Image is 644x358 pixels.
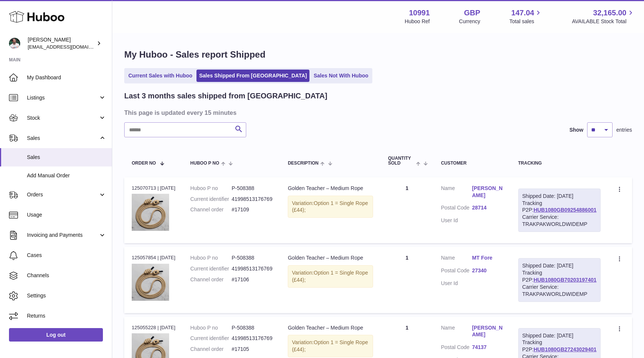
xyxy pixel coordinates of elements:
h2: Last 3 months sales shipped from [GEOGRAPHIC_DATA] [124,91,327,101]
dt: Name [441,254,472,263]
dt: Channel order [190,206,232,213]
div: Golden Teacher – Medium Rope [288,324,373,331]
span: [EMAIL_ADDRESS][DOMAIN_NAME] [28,44,110,50]
span: Description [288,161,318,166]
span: Orders [27,191,98,198]
dt: Postal Code [441,204,472,213]
span: Cases [27,252,106,259]
div: [PERSON_NAME] [28,36,95,51]
dd: #17105 [232,346,273,353]
div: Tracking P2P: [518,258,601,302]
div: Shipped Date: [DATE] [522,332,596,339]
div: Golden Teacher – Medium Rope [288,254,373,261]
a: Log out [9,328,103,342]
span: Invoicing and Payments [27,232,98,239]
dt: Huboo P no [190,185,232,192]
dt: Postal Code [441,267,472,276]
dd: P-508388 [232,185,273,192]
span: Huboo P no [190,161,219,166]
span: Option 1 = Single Rope (£44); [292,339,368,352]
div: Tracking [518,161,601,166]
span: Stock [27,114,98,122]
dt: Channel order [190,346,232,353]
div: 125070713 | [DATE] [132,185,176,192]
div: Carrier Service: TRAKPAKWORLDWIDEMP [522,214,596,228]
dt: Postal Code [441,344,472,353]
dt: Current identifier [190,335,232,342]
span: Quantity Sold [388,156,414,166]
a: Current Sales with Huboo [126,70,195,82]
span: Add Manual Order [27,172,106,179]
a: 27340 [472,267,503,274]
span: 147.04 [511,8,534,18]
div: Variation: [288,265,373,288]
a: 147.04 Total sales [509,8,543,25]
dd: #17109 [232,206,273,213]
div: Shipped Date: [DATE] [522,193,596,200]
a: [PERSON_NAME] [472,185,503,199]
a: HUB1080GB70203197401 [534,277,596,283]
h1: My Huboo - Sales report Shipped [124,49,632,61]
span: Total sales [509,18,543,25]
dt: Current identifier [190,196,232,203]
div: Carrier Service: TRAKPAKWORLDWIDEMP [522,284,596,298]
span: Order No [132,161,156,166]
img: 109911711102352.png [132,194,169,231]
dd: P-508388 [232,254,273,261]
div: Currency [459,18,480,25]
span: Sales [27,154,106,161]
div: 125055228 | [DATE] [132,324,176,331]
td: 1 [381,177,433,243]
div: Huboo Ref [405,18,430,25]
dt: Name [441,324,472,340]
dt: Huboo P no [190,324,232,331]
span: Returns [27,312,106,319]
span: AVAILABLE Stock Total [572,18,635,25]
span: Listings [27,94,98,101]
span: My Dashboard [27,74,106,81]
a: 28714 [472,204,503,211]
a: HUB1080GB27243029401 [534,346,596,352]
dt: User Id [441,217,472,224]
dd: 41998513176769 [232,196,273,203]
label: Show [570,126,583,134]
dt: Huboo P no [190,254,232,261]
div: Shipped Date: [DATE] [522,262,596,269]
strong: GBP [464,8,480,18]
img: 109911711102352.png [132,264,169,301]
td: 1 [381,247,433,313]
span: Option 1 = Single Rope (£44); [292,270,368,283]
span: Option 1 = Single Rope (£44); [292,200,368,213]
a: MT Fore [472,254,503,261]
a: Sales Not With Huboo [311,70,371,82]
strong: 10991 [409,8,430,18]
a: Sales Shipped From [GEOGRAPHIC_DATA] [196,70,309,82]
div: Variation: [288,196,373,218]
dd: P-508388 [232,324,273,331]
a: [PERSON_NAME] [472,324,503,339]
div: Golden Teacher – Medium Rope [288,185,373,192]
h3: This page is updated every 15 minutes [124,108,630,117]
img: timshieff@gmail.com [9,38,20,49]
span: 32,165.00 [593,8,626,18]
div: Variation: [288,335,373,357]
dd: 41998513176769 [232,335,273,342]
span: Settings [27,292,106,299]
dt: Current identifier [190,265,232,272]
a: 74137 [472,344,503,351]
div: 125057854 | [DATE] [132,254,176,261]
span: Channels [27,272,106,279]
span: entries [616,126,632,134]
span: Sales [27,135,98,142]
a: HUB1080GB09254886001 [534,207,596,213]
a: 32,165.00 AVAILABLE Stock Total [572,8,635,25]
dt: Name [441,185,472,201]
div: Tracking P2P: [518,189,601,232]
dt: User Id [441,280,472,287]
dd: #17106 [232,276,273,283]
dd: 41998513176769 [232,265,273,272]
span: Usage [27,211,106,218]
div: Customer [441,161,503,166]
dt: Channel order [190,276,232,283]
